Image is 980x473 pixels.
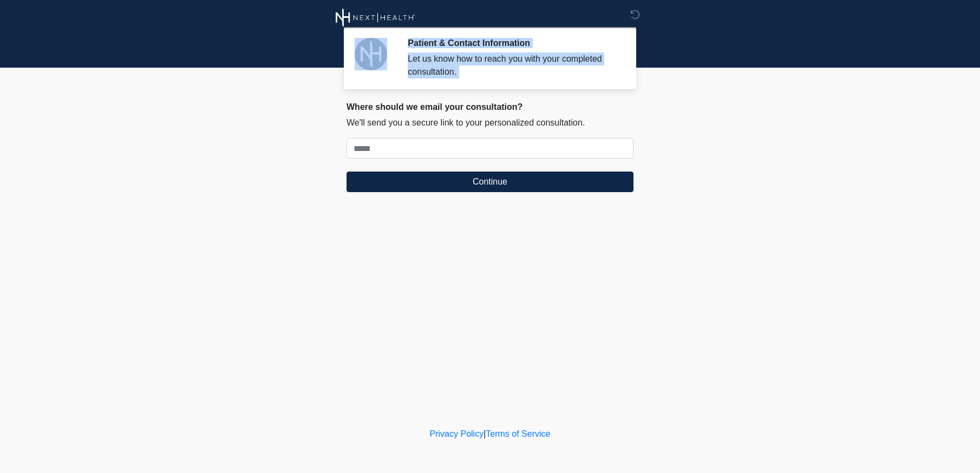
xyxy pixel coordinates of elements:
a: Terms of Service [486,429,550,438]
a: Privacy Policy [430,429,484,438]
button: Continue [347,172,633,192]
img: Agent Avatar [355,38,387,70]
h2: Where should we email your consultation? [347,102,633,112]
a: | [484,429,486,438]
p: We'll send you a secure link to your personalized consultation. [347,116,633,129]
h2: Patient & Contact Information [408,38,617,48]
img: Next Health Wellness Logo [336,8,415,27]
div: Let us know how to reach you with your completed consultation. [408,52,617,78]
